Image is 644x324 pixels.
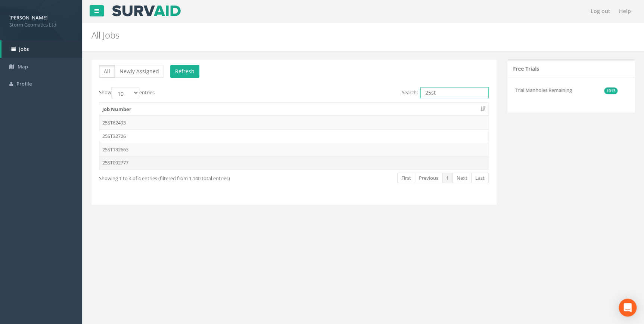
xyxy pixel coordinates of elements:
[19,46,29,52] span: Jobs
[604,87,617,94] span: 1013
[99,87,155,98] label: Show entries
[99,103,488,116] th: Job Number: activate to sort column ascending
[619,299,637,317] div: Open Intercom Messenger
[99,129,488,143] td: 25ST32726
[170,65,199,78] button: Refresh
[99,156,488,169] td: 25ST092777
[99,172,255,182] div: Showing 1 to 4 of 4 entries (filtered from 1,140 total entries)
[9,12,73,28] a: [PERSON_NAME] Storm Geomatics Ltd
[402,87,489,98] label: Search:
[513,66,539,71] h5: Free Trials
[471,173,489,183] a: Last
[99,116,488,129] td: 25ST62493
[9,21,73,28] span: Storm Geomatics Ltd
[9,14,47,21] strong: [PERSON_NAME]
[99,143,488,156] td: 25ST132663
[415,173,442,183] a: Previous
[115,65,164,78] button: Newly Assigned
[397,173,415,183] a: First
[1,40,82,58] a: Jobs
[16,80,32,87] span: Profile
[420,87,489,98] input: Search:
[18,63,28,70] span: Map
[91,30,542,40] h2: All Jobs
[515,83,617,98] li: Trial Manholes Remaining
[99,65,115,78] button: All
[452,173,472,183] a: Next
[442,173,453,183] a: 1
[111,87,139,98] select: Showentries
